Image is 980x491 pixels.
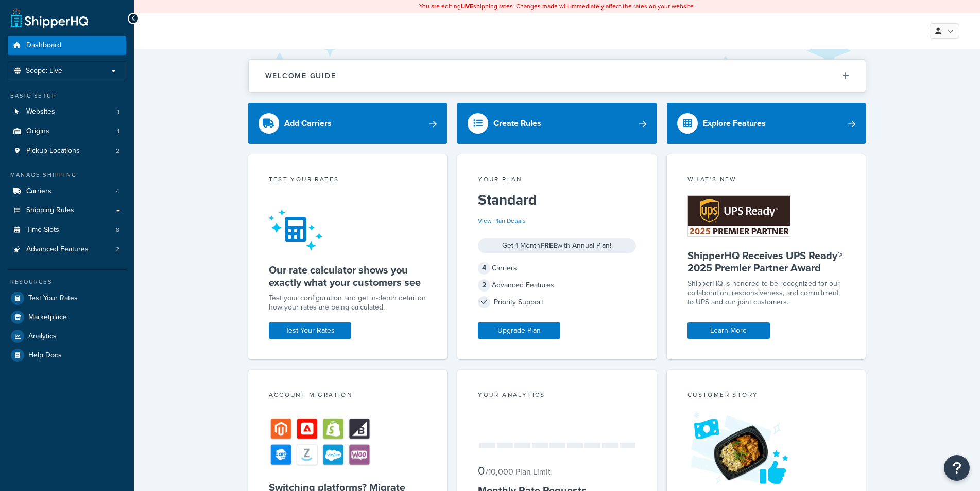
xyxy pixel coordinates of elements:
[269,294,427,312] div: Test your configuration and get in-depth detail on how your rates are being calculated.
[457,103,657,144] a: Create Rules
[117,127,119,136] span: 1
[493,116,541,131] div: Create Rules
[486,466,551,478] small: / 10,000 Plan Limit
[8,327,126,345] a: Analytics
[26,187,51,196] span: Carriers
[248,103,448,144] a: Add Carriers
[461,2,473,11] b: LIVE
[687,322,770,339] a: Learn More
[8,201,126,220] a: Shipping Rules
[540,240,557,251] strong: FREE
[8,221,126,240] a: Time Slots8
[269,390,427,402] div: Account Migration
[478,175,636,187] div: Your Plan
[28,332,57,341] span: Analytics
[28,351,62,360] span: Help Docs
[478,192,636,208] h5: Standard
[478,278,636,293] div: Advanced Features
[116,147,119,155] span: 2
[478,322,560,339] a: Upgrade Plan
[265,72,336,80] h2: Welcome Guide
[478,216,526,225] a: View Plan Details
[28,294,78,303] span: Test Your Rates
[8,171,126,179] div: Manage Shipping
[26,107,55,116] span: Websites
[26,41,61,50] span: Dashboard
[26,226,59,234] span: Time Slots
[944,455,970,481] button: Open Resource Center
[478,261,636,276] div: Carriers
[478,279,490,292] span: 2
[8,240,126,259] li: Advanced Features
[8,240,126,259] a: Advanced Features2
[478,390,636,402] div: Your Analytics
[8,308,126,326] a: Marketplace
[687,175,846,187] div: What's New
[667,103,866,144] a: Explore Features
[478,262,490,275] span: 4
[8,36,126,55] a: Dashboard
[687,249,846,274] h5: ShipperHQ Receives UPS Ready® 2025 Premier Partner Award
[703,116,766,131] div: Explore Features
[8,102,126,121] li: Websites
[8,141,126,160] li: Pickup Locations
[26,206,74,215] span: Shipping Rules
[26,147,80,155] span: Pickup Locations
[687,279,846,307] p: ShipperHQ is honored to be recognized for our collaboration, responsiveness, and commitment to UP...
[8,289,126,307] a: Test Your Rates
[478,238,636,253] div: Get 1 Month with Annual Plan!
[478,462,485,479] span: 0
[8,102,126,121] a: Websites1
[26,245,89,254] span: Advanced Features
[8,92,126,100] div: Basic Setup
[8,141,126,160] a: Pickup Locations2
[8,346,126,365] a: Help Docs
[249,60,866,92] button: Welcome Guide
[8,182,126,201] a: Carriers4
[26,127,49,136] span: Origins
[8,278,126,286] div: Resources
[478,295,636,310] div: Priority Support
[116,226,119,234] span: 8
[117,107,119,116] span: 1
[8,122,126,141] a: Origins1
[8,182,126,201] li: Carriers
[28,313,67,322] span: Marketplace
[284,116,332,131] div: Add Carriers
[8,221,126,240] li: Time Slots
[26,67,62,76] span: Scope: Live
[269,322,351,339] a: Test Your Rates
[116,187,119,196] span: 4
[687,390,846,402] div: Customer Story
[269,175,427,187] div: Test your rates
[116,245,119,254] span: 2
[8,122,126,141] li: Origins
[269,264,427,288] h5: Our rate calculator shows you exactly what your customers see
